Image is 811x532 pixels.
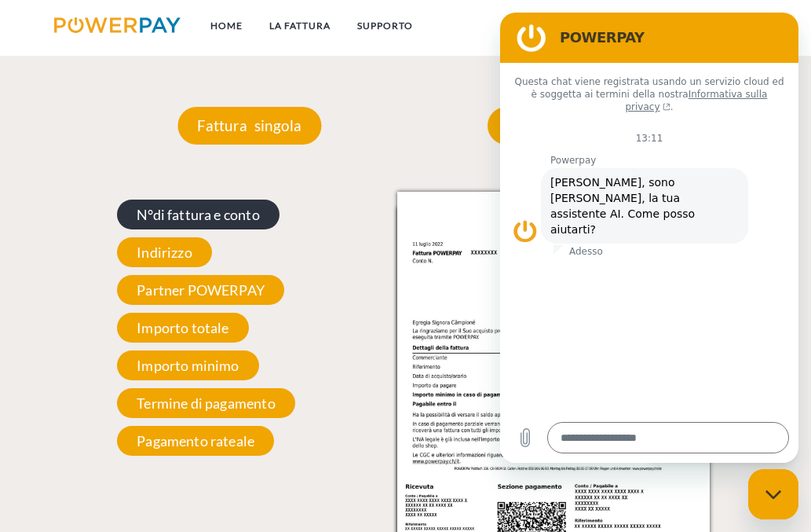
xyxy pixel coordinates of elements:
a: Home [197,12,256,40]
a: CG [683,12,725,40]
span: Pagamento rateale [117,426,274,456]
span: Termine di pagamento [117,388,295,418]
iframe: Finestra di messaggistica [500,13,798,463]
a: Supporto [344,12,426,40]
span: Partner POWERPAY [117,275,284,305]
span: N°di fattura e conto [117,200,279,229]
iframe: Pulsante per aprire la finestra di messaggistica, conversazione in corso [748,469,798,519]
a: LA FATTURA [256,12,344,40]
span: Indirizzo [117,237,212,267]
img: logo-powerpay.svg [54,17,181,33]
p: Fattura singola [177,107,321,145]
span: Importo minimo [117,350,259,380]
span: Importo totale [117,313,249,343]
p: Fattura mensile [488,107,635,145]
